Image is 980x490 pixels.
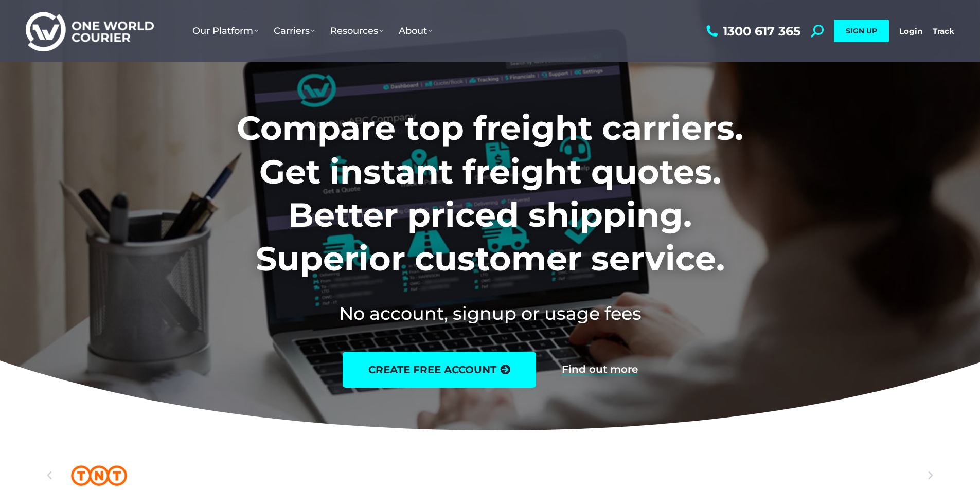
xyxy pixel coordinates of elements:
a: Our Platform [185,15,266,47]
span: Carriers [274,25,315,37]
a: create free account [343,352,536,388]
a: Find out more [562,364,638,375]
a: About [391,15,440,47]
span: SIGN UP [846,26,877,35]
a: Track [933,26,954,36]
span: Resources [330,25,383,37]
a: SIGN UP [834,20,889,42]
img: One World Courier [26,10,154,52]
a: 1300 617 365 [704,25,800,38]
span: Our Platform [192,25,258,37]
a: Login [899,26,922,36]
a: Resources [323,15,391,47]
h1: Compare top freight carriers. Get instant freight quotes. Better priced shipping. Superior custom... [169,106,811,280]
a: Carriers [266,15,323,47]
h2: No account, signup or usage fees [169,301,811,326]
span: About [399,25,432,37]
